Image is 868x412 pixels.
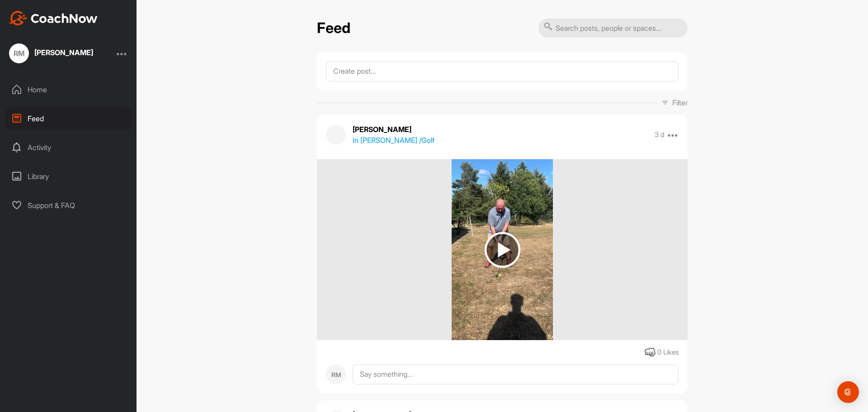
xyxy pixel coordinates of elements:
[353,135,434,146] p: In [PERSON_NAME] / Golf
[452,159,552,340] img: media
[5,165,132,188] div: Library
[657,347,679,358] div: 0 Likes
[5,194,132,217] div: Support & FAQ
[672,97,688,108] p: Filter
[34,49,93,56] div: [PERSON_NAME]
[326,365,346,384] div: RM
[5,107,132,130] div: Feed
[655,130,665,139] p: 3 d
[353,124,434,135] p: [PERSON_NAME]
[317,19,350,37] h2: Feed
[538,19,688,38] input: Search posts, people or spaces...
[9,43,29,63] div: RM
[5,78,132,101] div: Home
[5,136,132,159] div: Activity
[9,11,98,25] img: CoachNow
[485,232,520,268] img: play
[837,381,859,403] div: Open Intercom Messenger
